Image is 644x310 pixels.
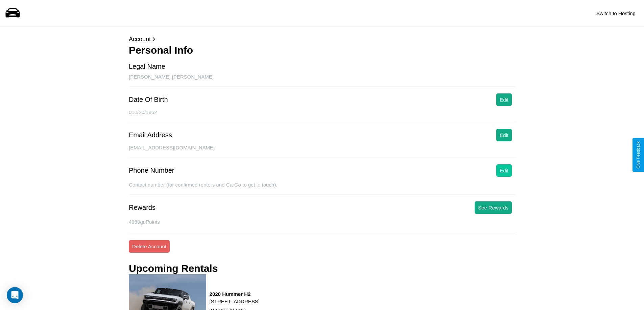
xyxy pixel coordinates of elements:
div: Phone Number [129,167,174,174]
h3: Upcoming Rentals [129,263,218,274]
h3: Personal Info [129,45,515,56]
div: [EMAIL_ADDRESS][DOMAIN_NAME] [129,145,515,158]
button: Edit [496,164,512,177]
div: [PERSON_NAME] [PERSON_NAME] [129,74,515,87]
div: Give Feedback [636,141,641,169]
button: Switch to Hosting [593,7,639,20]
div: Rewards [129,204,156,212]
p: [STREET_ADDRESS] [210,297,260,306]
button: Edit [496,93,512,106]
div: 010/20/1962 [129,109,515,122]
div: Open Intercom Messenger [7,287,23,303]
h3: 2020 Hummer H2 [210,291,260,297]
div: Email Address [129,131,172,139]
p: Account [129,34,515,45]
div: Date Of Birth [129,96,168,104]
div: Legal Name [129,63,165,71]
button: See Rewards [475,201,512,214]
button: Delete Account [129,240,170,253]
div: Contact number (for confirmed renters and CarGo to get in touch). [129,182,515,195]
p: 4968 goPoints [129,217,515,226]
button: Edit [496,129,512,141]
